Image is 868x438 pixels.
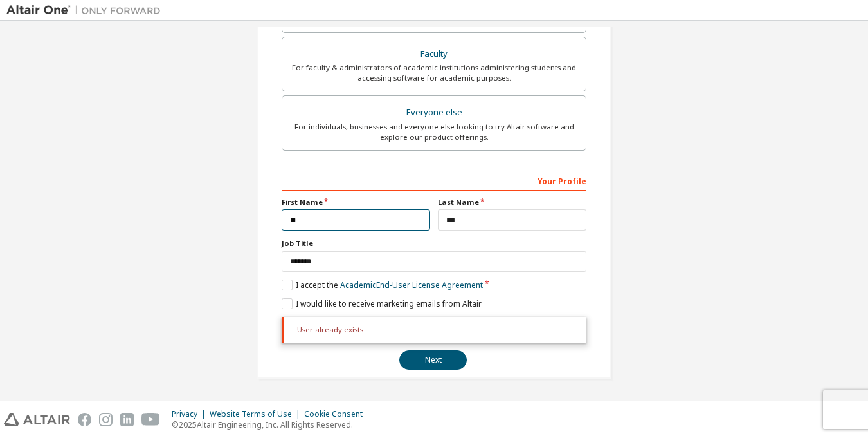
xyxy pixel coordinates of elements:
div: Website Terms of Use [210,409,304,419]
a: Academic End-User License Agreement [340,280,483,290]
img: altair_logo.svg [4,413,70,426]
p: © 2025 Altair Engineering, Inc. All Rights Reserved. [172,419,370,430]
label: First Name [282,197,430,207]
div: Faculty [290,45,578,63]
button: Next [399,350,467,370]
div: For faculty & administrators of academic institutions administering students and accessing softwa... [290,62,578,83]
img: Altair One [6,4,167,17]
img: facebook.svg [78,413,91,426]
img: instagram.svg [99,413,113,426]
div: For individuals, businesses and everyone else looking to try Altair software and explore our prod... [290,122,578,142]
div: Your Profile [282,170,586,191]
div: Everyone else [290,104,578,122]
label: Job Title [282,238,586,249]
label: I accept the [282,280,483,290]
img: linkedin.svg [120,413,134,426]
label: Last Name [438,197,586,207]
div: User already exists [282,317,586,343]
div: Cookie Consent [304,409,370,419]
div: Privacy [172,409,210,419]
img: youtube.svg [141,413,160,426]
label: I would like to receive marketing emails from Altair [282,298,482,309]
